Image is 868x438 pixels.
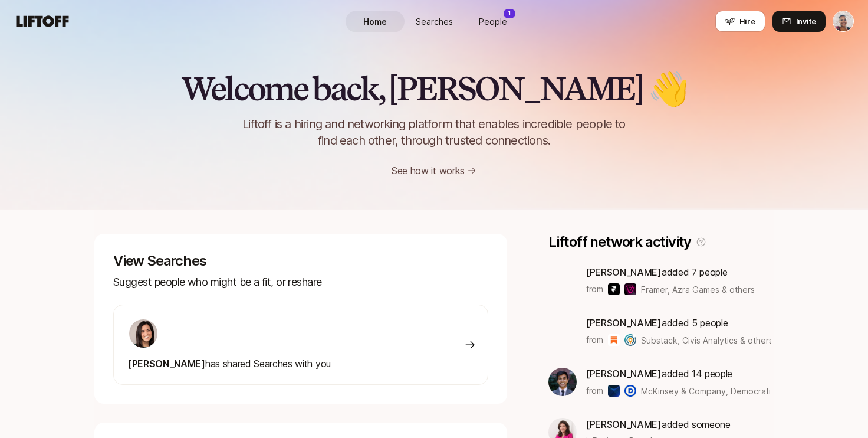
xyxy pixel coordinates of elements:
[608,283,620,295] img: Framer
[586,282,603,296] p: from
[796,15,816,27] span: Invite
[586,333,603,347] p: from
[624,385,636,397] img: Democratic National Committee
[508,9,511,18] p: 1
[586,368,662,380] span: [PERSON_NAME]
[586,417,731,432] p: added someone
[181,71,686,106] h2: Welcome back, [PERSON_NAME] 👋
[416,15,453,28] span: Searches
[608,334,620,346] img: Substack
[608,385,620,397] img: McKinsey & Company
[548,234,691,250] p: Liftoff network activity
[363,15,387,28] span: Home
[641,335,773,345] span: Substack, Civis Analytics & others
[128,358,331,370] span: has shared Searches with you
[833,11,854,32] button: Janelle Bradley
[624,334,636,346] img: Civis Analytics
[833,11,853,31] img: Janelle Bradley
[586,384,603,398] p: from
[113,253,488,269] p: View Searches
[113,274,488,290] p: Suggest people who might be a fit, or reshare
[586,419,662,430] span: [PERSON_NAME]
[586,317,662,329] span: [PERSON_NAME]
[223,116,645,149] p: Liftoff is a hiring and networking platform that enables incredible people to find each other, th...
[129,319,157,348] img: 71d7b91d_d7cb_43b4_a7ea_a9b2f2cc6e03.jpg
[715,11,765,32] button: Hire
[586,266,662,278] span: [PERSON_NAME]
[586,315,771,331] p: added 5 people
[392,165,465,176] a: See how it works
[641,283,755,296] span: Framer, Azra Games & others
[128,358,205,370] span: [PERSON_NAME]
[346,11,405,32] a: Home
[405,11,463,32] a: Searches
[739,15,755,27] span: Hire
[586,264,755,280] p: added 7 people
[548,368,577,396] img: 4640b0e7_2b03_4c4f_be34_fa460c2e5c38.jpg
[624,283,636,295] img: Azra Games
[772,11,826,32] button: Invite
[479,15,507,28] span: People
[586,366,771,381] p: added 14 people
[463,11,522,32] a: People1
